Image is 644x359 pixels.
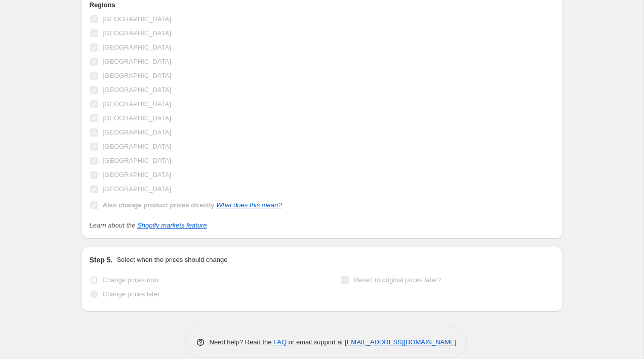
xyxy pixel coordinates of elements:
span: [GEOGRAPHIC_DATA] [103,100,171,108]
span: [GEOGRAPHIC_DATA] [103,29,171,37]
a: Shopify markets feature [137,221,207,229]
span: [GEOGRAPHIC_DATA] [103,128,171,136]
i: Learn about the [90,221,207,229]
span: Revert to original prices later? [353,276,441,284]
span: [GEOGRAPHIC_DATA] [103,15,171,23]
span: Change prices later [103,290,160,298]
a: What does this mean? [216,201,281,209]
b: Also change product prices directly [103,201,215,209]
span: [GEOGRAPHIC_DATA] [103,143,171,150]
span: [GEOGRAPHIC_DATA] [103,171,171,178]
a: [EMAIL_ADDRESS][DOMAIN_NAME] [345,338,456,346]
span: Need help? Read the [210,338,274,346]
p: Select when the prices should change [116,255,227,265]
span: [GEOGRAPHIC_DATA] [103,86,171,94]
span: [GEOGRAPHIC_DATA] [103,58,171,65]
span: or email support at [287,338,345,346]
h2: Step 5. [90,255,113,265]
span: [GEOGRAPHIC_DATA] [103,185,171,193]
span: [GEOGRAPHIC_DATA] [103,114,171,122]
a: FAQ [273,338,287,346]
span: [GEOGRAPHIC_DATA] [103,72,171,79]
span: [GEOGRAPHIC_DATA] [103,157,171,164]
span: Change prices now [103,276,159,284]
span: [GEOGRAPHIC_DATA] [103,43,171,51]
